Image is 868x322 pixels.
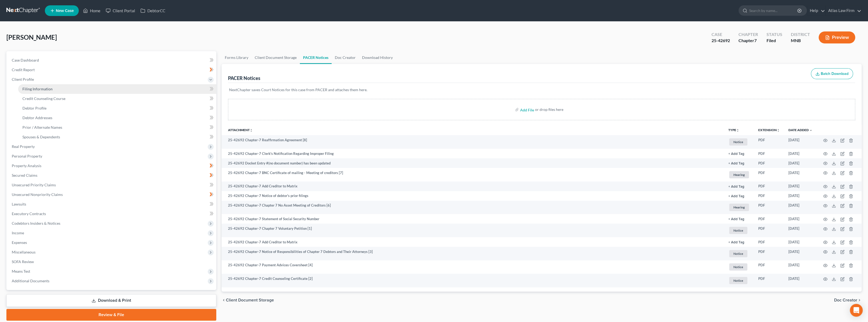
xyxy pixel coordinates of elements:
[222,237,724,247] td: 25-42692 Chapter-7 Add Creditor to Matrix
[784,247,817,260] td: [DATE]
[252,51,300,64] a: Client Document Storage
[754,158,784,168] td: PDF
[850,304,863,317] div: Open Intercom Messenger
[728,263,750,271] a: Notice
[12,67,35,72] span: Credit Report
[728,152,744,156] button: + Add Tag
[222,51,252,64] a: Forms Library
[754,237,784,247] td: PDF
[12,144,35,149] span: Real Property
[7,180,216,190] a: Unsecured Priority Claims
[222,274,724,287] td: 25-42692 Chapter-7 Credit Counseling Certificate [2]
[18,132,216,142] a: Spouses & Dependents
[758,128,780,132] a: Extensionunfold_more
[22,87,53,91] span: Filing Information
[739,31,758,38] div: Chapter
[12,240,27,245] span: Expenses
[12,183,56,187] span: Unsecured Priority Claims
[728,249,750,258] a: Notice
[18,123,216,132] a: Prior / Alternate Names
[7,171,216,180] a: Secured Claims
[728,185,744,188] button: + Add Tag
[18,113,216,123] a: Debtor Addresses
[834,298,862,302] button: Doc Creator chevron_right
[754,38,757,43] span: 7
[754,168,784,182] td: PDF
[807,6,825,15] a: Help
[12,259,34,264] span: SOFA Review
[729,263,747,271] span: Notice
[784,191,817,201] td: [DATE]
[754,149,784,158] td: PDF
[728,218,744,221] button: + Add Tag
[300,51,332,64] a: PACER Notices
[12,279,49,283] span: Additional Documents
[712,31,730,38] div: Case
[229,87,854,92] p: NextChapter saves Court Notices for this case from PACER and attaches them here.
[535,107,563,112] div: or drop files here
[12,269,30,273] span: Means Test
[222,214,724,224] td: 25-42692 Chapter-7 Statement of Social Security Number
[728,128,739,132] button: TYPEunfold_more
[7,55,216,65] a: Case Dashboard
[728,203,750,212] a: Hearing
[728,216,750,222] a: + Add Tag
[228,128,253,132] a: Attachmentunfold_more
[103,6,138,15] a: Client Portal
[12,192,63,197] span: Unsecured Nonpriority Claims
[811,68,853,79] button: Batch Download
[7,65,216,75] a: Credit Report
[767,31,782,38] div: Status
[739,38,758,44] div: Chapter
[222,168,724,182] td: 25-42692 Chapter-7 BNC Certificate of mailing - Meeting of creditors [7]
[754,247,784,260] td: PDF
[754,260,784,274] td: PDF
[784,182,817,191] td: [DATE]
[12,58,39,62] span: Case Dashboard
[22,106,46,110] span: Debtor Profile
[784,201,817,214] td: [DATE]
[222,298,226,302] i: chevron_left
[222,260,724,274] td: 25-42692 Chapter-7 Payment Advices Coversheet [4]
[729,277,747,284] span: Notice
[7,257,216,267] a: SOFA Review
[7,199,216,209] a: Lawsuits
[749,6,798,15] input: Search by name...
[7,209,216,219] a: Executory Contracts
[728,151,750,156] a: + Add Tag
[728,240,750,245] a: + Add Tag
[22,125,62,130] span: Prior / Alternate Names
[784,214,817,224] td: [DATE]
[332,51,359,64] a: Doc Creator
[784,135,817,149] td: [DATE]
[784,158,817,168] td: [DATE]
[784,237,817,247] td: [DATE]
[712,38,730,44] div: 25-42692
[7,161,216,171] a: Property Analysis
[359,51,396,64] a: Download History
[728,161,750,166] a: + Add Tag
[12,154,42,158] span: Personal Property
[226,298,274,302] span: Client Document Storage
[12,163,41,168] span: Property Analysis
[767,38,782,44] div: Filed
[18,94,216,103] a: Credit Counseling Course
[754,224,784,237] td: PDF
[222,182,724,191] td: 25-42692 Chapter-7 Add Creditor to Matrix
[857,298,862,302] i: chevron_right
[12,202,26,206] span: Lawsuits
[777,129,780,132] i: unfold_more
[784,274,817,287] td: [DATE]
[729,138,747,146] span: Notice
[834,298,857,302] span: Doc Creator
[222,158,724,168] td: 25-42692 Docket Entry #(no document number) has been updated
[7,190,216,199] a: Unsecured Nonpriority Claims
[18,103,216,113] a: Debtor Profile
[222,298,274,302] button: chevron_left Client Document Storage
[18,84,216,94] a: Filing Information
[222,201,724,214] td: 25-42692 Chapter-7 Chapter 7 No Asset Meeting of Creditors [6]
[12,231,24,235] span: Income
[728,195,744,198] button: + Add Tag
[80,6,103,15] a: Home
[728,241,744,244] button: + Add Tag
